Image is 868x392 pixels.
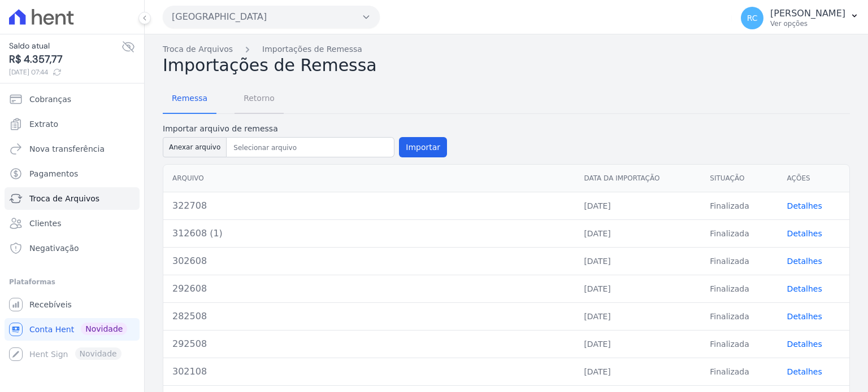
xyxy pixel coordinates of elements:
[29,94,71,105] span: Cobranças
[5,187,140,210] a: Troca de Arquivos
[172,227,566,240] div: 312608 (1)
[787,229,822,238] a: Detalhes
[172,365,566,378] div: 302108
[9,40,121,52] span: Saldo atual
[701,219,778,247] td: Finalizada
[787,367,822,376] a: Detalhes
[5,293,140,316] a: Recebíveis
[229,141,392,155] input: Selecionar arquivo
[787,312,822,321] a: Detalhes
[732,2,868,34] button: RC [PERSON_NAME] Ver opções
[399,137,447,157] button: Importar
[9,88,135,365] nav: Sidebar
[5,162,140,185] a: Pagamentos
[575,275,701,302] td: [DATE]
[5,88,140,111] a: Cobranças
[701,192,778,219] td: Finalizada
[29,218,61,229] span: Clientes
[5,212,140,235] a: Clientes
[163,85,216,114] a: Remessa
[575,247,701,275] td: [DATE]
[163,137,227,157] button: Anexar arquivo
[29,168,78,179] span: Pagamentos
[172,337,566,351] div: 292508
[770,19,845,28] p: Ver opções
[575,219,701,247] td: [DATE]
[701,275,778,302] td: Finalizada
[5,318,140,341] a: Conta Hent Novidade
[575,358,701,385] td: [DATE]
[787,257,822,266] a: Detalhes
[29,299,72,310] span: Recebíveis
[235,85,284,114] a: Retorno
[29,118,58,130] span: Extrato
[701,330,778,358] td: Finalizada
[172,199,566,213] div: 322708
[165,87,214,109] span: Remessa
[262,43,362,55] a: Importações de Remessa
[575,165,701,192] th: Data da Importação
[237,87,281,109] span: Retorno
[163,55,850,76] h2: Importações de Remessa
[9,67,121,77] span: [DATE] 07:44
[163,165,575,192] th: Arquivo
[787,284,822,293] a: Detalhes
[701,165,778,192] th: Situação
[701,358,778,385] td: Finalizada
[163,43,233,55] a: Troca de Arquivos
[29,243,79,254] span: Negativação
[770,8,845,19] p: [PERSON_NAME]
[172,310,566,323] div: 282508
[5,113,140,135] a: Extrato
[29,193,99,204] span: Troca de Arquivos
[575,302,701,330] td: [DATE]
[575,192,701,219] td: [DATE]
[172,282,566,296] div: 292608
[29,324,74,335] span: Conta Hent
[9,52,121,67] span: R$ 4.357,77
[172,254,566,268] div: 302608
[81,323,127,335] span: Novidade
[701,302,778,330] td: Finalizada
[29,143,105,155] span: Nova transferência
[163,123,447,135] label: Importar arquivo de remessa
[5,237,140,259] a: Negativação
[787,340,822,349] a: Detalhes
[5,138,140,160] a: Nova transferência
[9,275,135,289] div: Plataformas
[575,330,701,358] td: [DATE]
[163,6,380,28] button: [GEOGRAPHIC_DATA]
[747,14,758,22] span: RC
[787,201,822,210] a: Detalhes
[163,43,850,55] nav: Breadcrumb
[778,165,849,192] th: Ações
[701,247,778,275] td: Finalizada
